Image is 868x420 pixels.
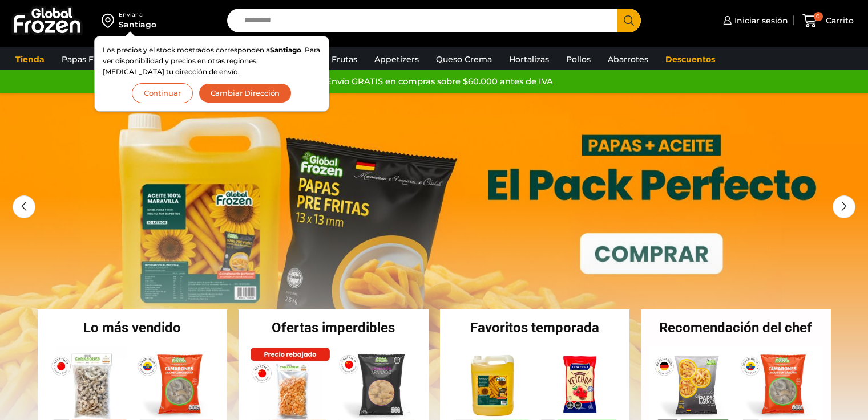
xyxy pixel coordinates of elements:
a: Pollos [560,48,596,70]
h2: Ofertas imperdibles [239,321,429,335]
a: Abarrotes [602,48,654,70]
button: Cambiar Dirección [199,83,292,103]
div: Next slide [833,195,855,218]
h2: Lo más vendido [38,321,228,335]
h2: Recomendación del chef [641,321,831,335]
a: Hortalizas [503,48,555,70]
a: Queso Crema [430,48,498,70]
span: 0 [814,12,823,21]
p: Los precios y el stock mostrados corresponden a . Para ver disponibilidad y precios en otras regi... [103,44,321,78]
div: Santiago [119,19,156,30]
a: Descuentos [660,48,721,70]
button: Continuar [132,83,193,103]
a: Papas Fritas [56,48,117,70]
a: 0 Carrito [800,7,857,34]
span: Iniciar sesión [732,15,788,26]
strong: Santiago [270,46,301,54]
button: Search button [617,9,641,32]
div: Enviar a [119,11,156,19]
a: Iniciar sesión [720,9,788,32]
a: Tienda [10,48,50,70]
div: Previous slide [13,195,35,218]
h2: Favoritos temporada [440,321,630,335]
a: Appetizers [369,48,425,70]
span: Carrito [823,15,854,26]
img: address-field-icon.svg [102,11,119,30]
